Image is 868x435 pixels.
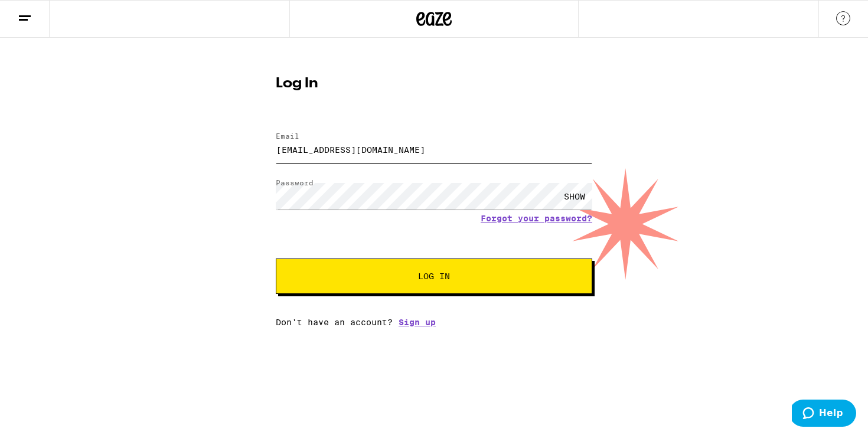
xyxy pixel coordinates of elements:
a: Forgot your password? [481,214,592,223]
div: SHOW [557,183,592,210]
label: Password [276,179,314,187]
a: Sign up [399,318,436,327]
input: Email [276,136,592,163]
label: Email [276,132,299,140]
h1: Log In [276,77,592,91]
div: Don't have an account? [276,318,592,327]
span: Log In [418,272,450,280]
button: Log In [276,259,592,294]
iframe: Opens a widget where you can find more information [792,400,856,429]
